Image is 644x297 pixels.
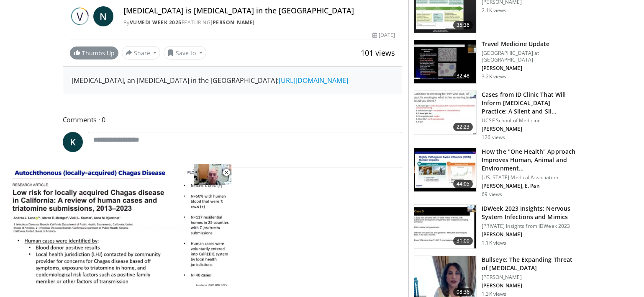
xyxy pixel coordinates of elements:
[482,40,576,48] h3: Travel Medicine Update
[482,147,576,173] h3: How the "One Health" Approach Improves Human, Animal and Environment…
[453,237,473,245] span: 31:00
[482,231,576,238] p: [PERSON_NAME]
[453,123,473,131] span: 22:23
[72,75,394,85] div: [MEDICAL_DATA], an [MEDICAL_DATA] in the [GEOGRAPHIC_DATA]:
[164,46,206,59] button: Save to
[63,132,83,152] a: K
[482,256,576,272] h3: Bullseye: The Expanding Threat of [MEDICAL_DATA]
[210,19,255,26] a: [PERSON_NAME]
[414,204,576,249] a: 31:00 IDWeek 2023 Insights: Nervous System Infections and Mimics [PRIVATE] Insights from IDWeek 2...
[482,191,502,198] p: 69 views
[482,90,576,116] h3: Cases from ID Clinic That Will Inform [MEDICAL_DATA] Practice: A Silent and Sil…
[414,148,476,191] img: 7b2a7e5e-3903-485b-af21-2c1babcf1a37.150x105_q85_crop-smart_upscale.jpg
[63,114,403,125] span: Comments 0
[482,223,576,230] p: [PRIVATE] Insights from IDWeek 2023
[453,180,473,188] span: 44:05
[453,21,473,29] span: 35:36
[6,164,232,291] video-js: Video Player
[414,91,476,134] img: 50cfa2fd-6055-4309-8285-6f0ff48d8feb.150x105_q85_crop-smart_upscale.jpg
[414,90,576,141] a: 22:23 Cases from ID Clinic That Will Inform [MEDICAL_DATA] Practice: A Silent and Sil… UCSF Schoo...
[372,31,395,39] div: [DATE]
[482,183,576,189] p: [PERSON_NAME], E. Pan
[93,6,113,26] a: N
[122,46,161,59] button: Share
[482,126,576,132] p: [PERSON_NAME]
[70,6,90,26] img: Vumedi Week 2025
[482,174,576,181] p: [US_STATE] Medical Association
[482,65,576,72] p: [PERSON_NAME]
[482,282,576,289] p: [PERSON_NAME]
[453,288,473,296] span: 08:36
[130,19,182,26] a: Vumedi Week 2025
[414,40,476,84] img: 94a974ce-30e1-47f1-9e01-4cf9440c4132.150x105_q85_crop-smart_upscale.jpg
[482,7,506,14] p: 2.1K views
[279,76,348,85] a: [URL][DOMAIN_NAME]
[482,50,576,63] p: [GEOGRAPHIC_DATA] at [GEOGRAPHIC_DATA]
[482,274,576,281] p: [PERSON_NAME]
[70,46,118,59] a: Thumbs Up
[453,72,473,80] span: 32:48
[482,134,505,141] p: 126 views
[482,240,506,246] p: 1.1K views
[123,6,395,15] h4: [MEDICAL_DATA] is [MEDICAL_DATA] in the [GEOGRAPHIC_DATA]
[361,48,395,58] span: 101 views
[123,19,395,26] div: By FEATURING
[414,205,476,248] img: 2b49b42c-aeb6-424b-af57-79fa1f3979c0.150x105_q85_crop-smart_upscale.jpg
[482,117,576,124] p: UCSF School of Medicine
[482,73,506,80] p: 3.2K views
[218,164,235,181] button: Close
[414,40,576,84] a: 32:48 Travel Medicine Update [GEOGRAPHIC_DATA] at [GEOGRAPHIC_DATA] [PERSON_NAME] 3.2K views
[482,204,576,221] h3: IDWeek 2023 Insights: Nervous System Infections and Mimics
[414,147,576,198] a: 44:05 How the "One Health" Approach Improves Human, Animal and Environment… [US_STATE] Medical As...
